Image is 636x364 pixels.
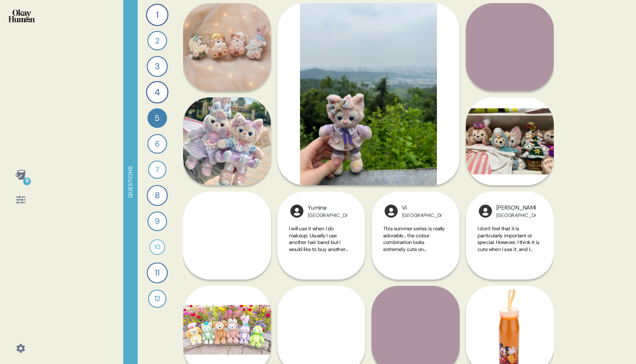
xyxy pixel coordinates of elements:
span: I will use it when I do makeup. Usually I use another hair band but I would like to buy another [... [289,225,352,280]
div: 2 [147,31,167,50]
div: 9 [147,212,167,231]
div: [PERSON_NAME] [496,204,536,212]
div: 11 [147,262,168,283]
div: 6 [147,134,167,154]
div: 10 [149,239,165,255]
div: Yumine [308,204,347,212]
div: 11 [23,178,31,185]
div: [GEOGRAPHIC_DATA] [308,212,347,219]
div: 4 [146,81,168,103]
div: 5 [147,108,167,128]
img: okayhuman.3b1b6348.png [9,9,35,22]
div: 8 [147,185,168,206]
span: I don't feel that it is particularly important or special. However, I think it is cute when I see... [478,225,542,266]
div: [GEOGRAPHIC_DATA] [496,212,536,219]
img: l1ibTKarBSWXLOhlfT5LxFP+OttMJpPJZDKZTCbz9PgHEggSPYjZSwEAAAAASUVORK5CYII= [478,203,493,219]
div: 1 [146,4,168,26]
div: 12 [148,290,167,308]
img: l1ibTKarBSWXLOhlfT5LxFP+OttMJpPJZDKZTCbz9PgHEggSPYjZSwEAAAAASUVORK5CYII= [289,203,305,219]
div: 7 [148,161,167,179]
div: 3 [147,56,168,77]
